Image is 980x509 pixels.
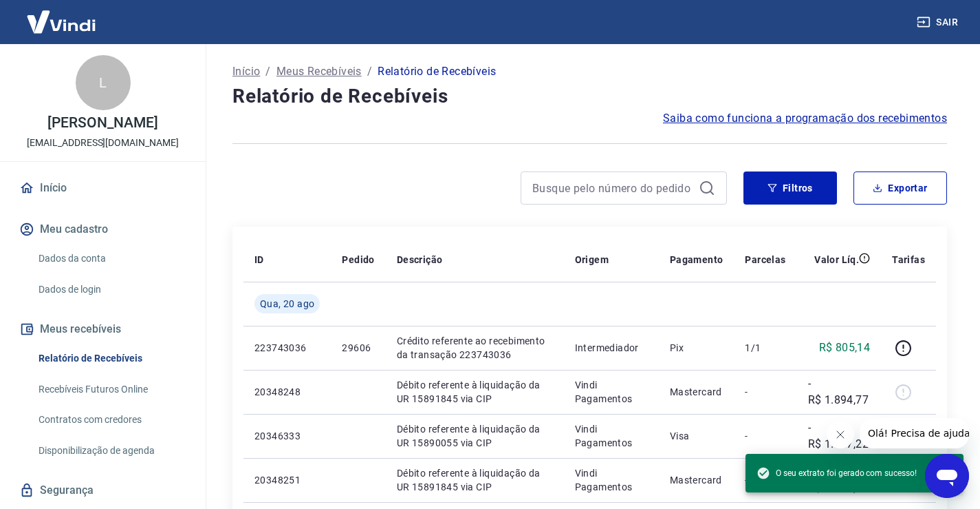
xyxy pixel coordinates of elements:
a: Relatório de Recebíveis [33,344,189,373]
input: Busque pelo número do pedido [532,178,693,198]
button: Filtros [743,172,837,205]
a: Recebíveis Futuros Online [33,375,189,404]
p: Vindi Pagamentos [575,378,648,406]
img: Vindi [17,1,106,43]
p: -R$ 1.894,77 [808,375,871,408]
span: Olá! Precisa de ajuda? [8,10,116,21]
p: 20348248 [254,385,320,399]
p: Mastercard [670,473,723,487]
a: Dados de login [33,276,189,304]
p: ID [254,253,264,267]
p: [PERSON_NAME] [47,116,157,130]
p: / [367,63,372,80]
p: Débito referente à liquidação da UR 15891845 via CIP [397,378,553,406]
p: Relatório de Recebíveis [378,63,496,80]
p: 29606 [342,341,374,355]
iframe: Fechar mensagem [827,421,854,448]
p: Visa [670,429,723,443]
p: Mastercard [670,385,723,399]
p: 223743036 [254,341,320,355]
p: [EMAIL_ADDRESS][DOMAIN_NAME] [27,136,179,150]
p: 1/1 [745,341,785,355]
button: Sair [914,10,963,35]
p: Crédito referente ao recebimento da transação 223743036 [397,334,553,362]
p: Pedido [342,253,374,267]
p: Parcelas [745,253,785,267]
button: Exportar [853,172,947,205]
h4: Relatório de Recebíveis [232,83,947,110]
span: O seu extrato foi gerado com sucesso! [756,466,917,480]
a: Dados da conta [33,245,189,273]
button: Meu cadastro [17,214,189,245]
button: Meus recebíveis [17,314,189,344]
p: Pix [670,341,723,355]
a: Disponibilização de agenda [33,437,189,465]
a: Segurança [17,475,189,506]
p: -R$ 1.107,22 [808,419,871,453]
p: R$ 805,14 [819,340,871,356]
p: - [745,385,785,399]
a: Contratos com credores [33,406,189,434]
iframe: Botão para abrir a janela de mensagens [925,454,969,498]
p: Vindi Pagamentos [575,422,648,450]
p: Intermediador [575,341,648,355]
p: - [745,429,785,443]
a: Saiba como funciona a programação dos recebimentos [663,110,947,127]
p: / [265,63,270,80]
p: Débito referente à liquidação da UR 15890055 via CIP [397,422,553,450]
iframe: Mensagem da empresa [860,418,969,448]
p: - [745,473,785,487]
p: Origem [575,253,609,267]
p: Débito referente à liquidação da UR 15891845 via CIP [397,466,553,494]
a: Meus Recebíveis [276,63,362,80]
p: 20346333 [254,429,320,443]
a: Início [232,63,260,80]
p: Valor Líq. [814,253,859,267]
span: Qua, 20 ago [260,297,314,311]
p: 20348251 [254,473,320,487]
a: Início [17,173,189,203]
p: Descrição [397,253,443,267]
p: Vindi Pagamentos [575,466,648,494]
p: Tarifas [892,253,925,267]
p: Pagamento [670,253,723,267]
div: L [76,55,131,110]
